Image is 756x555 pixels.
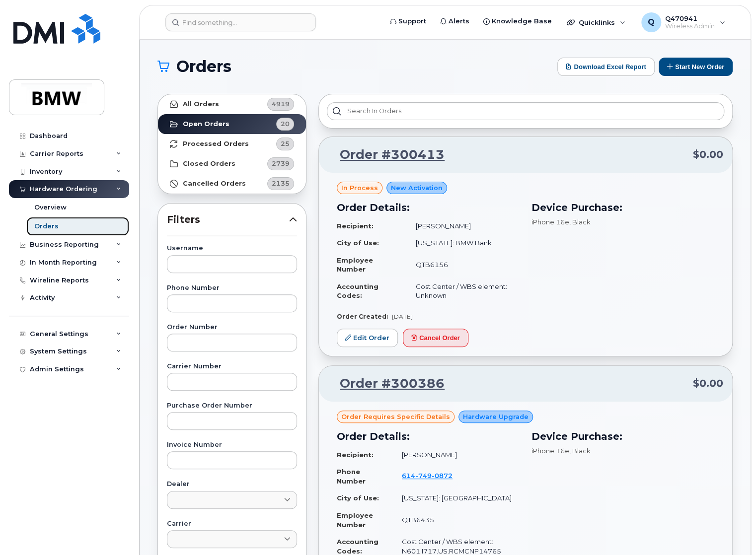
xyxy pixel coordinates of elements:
strong: Processed Orders [183,140,249,148]
a: Cancelled Orders2135 [158,174,306,194]
strong: Accounting Codes: [337,538,378,555]
label: Order Number [167,324,297,331]
a: Order #300413 [328,146,445,164]
span: 25 [281,139,290,148]
span: New Activation [391,183,443,193]
label: Carrier Number [167,363,297,370]
span: Filters [167,212,289,227]
strong: Open Orders [183,120,229,128]
td: Cost Center / WBS element: Unknown [407,278,520,304]
span: 0872 [432,472,453,480]
button: Download Excel Report [557,58,655,76]
label: Purchase Order Number [167,403,297,409]
strong: Phone Number [337,468,366,485]
strong: Recipient: [337,451,374,459]
strong: Order Created: [337,313,388,320]
td: [US_STATE]: BMW Bank [407,234,520,252]
span: Order requires Specific details [341,412,450,421]
strong: Recipient: [337,222,374,230]
strong: All Orders [183,100,219,108]
label: Phone Number [167,285,297,291]
a: Edit Order [337,329,398,347]
td: [PERSON_NAME] [407,217,520,235]
strong: Employee Number [337,256,373,274]
iframe: Messenger Launcher [713,512,749,548]
a: All Orders4919 [158,94,306,114]
h3: Order Details: [337,429,520,444]
span: $0.00 [693,147,723,162]
span: in process [341,183,378,193]
a: Order #300386 [328,375,445,393]
strong: City of Use: [337,239,379,247]
span: 2739 [272,159,290,168]
strong: City of Use: [337,494,379,502]
input: Search in orders [327,102,724,120]
strong: Employee Number [337,511,373,529]
a: Open Orders20 [158,114,306,134]
h3: Device Purchase: [531,429,714,444]
span: , Black [569,447,591,455]
span: Hardware Upgrade [463,412,529,421]
td: [US_STATE]: [GEOGRAPHIC_DATA] [393,489,520,507]
span: $0.00 [693,376,723,391]
strong: Cancelled Orders [183,180,246,188]
label: Carrier [167,521,297,527]
a: 6147490872 [402,472,464,480]
span: , Black [569,218,591,226]
a: Processed Orders25 [158,134,306,154]
button: Cancel Order [403,329,468,347]
span: Orders [176,59,231,74]
td: [PERSON_NAME] [393,446,520,464]
td: QTB6156 [407,252,520,278]
span: 749 [415,472,432,480]
td: QTB6435 [393,507,520,533]
span: [DATE] [392,313,413,320]
h3: Order Details: [337,200,520,215]
span: 4919 [272,99,290,109]
strong: Accounting Codes: [337,282,378,300]
span: iPhone 16e [531,447,569,455]
label: Invoice Number [167,442,297,448]
label: Dealer [167,481,297,487]
button: Start New Order [659,58,733,76]
span: 20 [281,119,290,129]
span: 614 [402,472,453,480]
h3: Device Purchase: [531,200,714,215]
label: Username [167,245,297,252]
strong: Closed Orders [183,160,235,168]
span: 2135 [272,179,290,188]
span: iPhone 16e [531,218,569,226]
a: Closed Orders2739 [158,154,306,174]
